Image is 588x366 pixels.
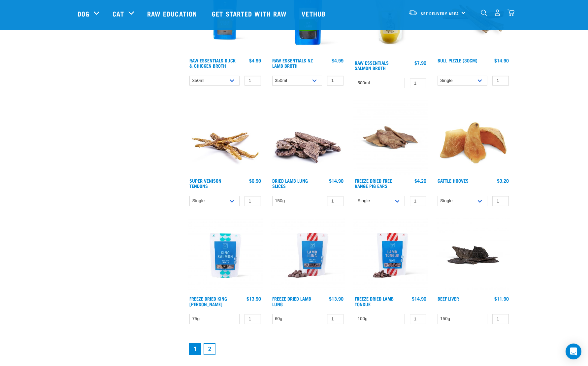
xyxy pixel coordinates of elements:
div: $6.90 [249,178,261,183]
a: Cat [113,9,124,18]
nav: pagination [188,342,510,356]
div: $4.99 [332,58,343,63]
img: RE Product Shoot 2023 Nov8575 [353,218,428,293]
img: user.png [494,9,501,16]
div: $14.90 [329,178,343,183]
div: $13.90 [329,296,343,301]
a: Raw Essentials NZ Lamb Broth [272,59,313,67]
div: Open Intercom Messenger [566,344,581,359]
div: $13.90 [246,296,261,301]
div: $4.99 [249,58,261,63]
div: $4.20 [414,178,426,183]
a: Freeze Dried Lamb Tongue [355,297,394,305]
a: Dried Lamb Lung Slices [272,179,308,187]
input: 1 [410,314,426,324]
a: Freeze Dried Free Range Pig Ears [355,179,392,187]
a: Get started with Raw [205,0,295,27]
a: Super Venison Tendons [189,179,221,187]
img: Pile Of Cattle Hooves Treats For Dogs [436,100,511,175]
a: Raw Essentials Duck & Chicken Broth [189,59,236,67]
input: 1 [492,76,509,86]
span: Set Delivery Area [421,12,459,15]
input: 1 [410,78,426,88]
a: Goto page 2 [204,343,215,355]
img: van-moving.png [408,10,417,16]
img: RE Product Shoot 2023 Nov8571 [271,218,345,293]
a: Bull Pizzle (30cm) [438,59,477,61]
img: home-icon-1@2x.png [481,10,487,16]
img: Pigs Ears [353,100,428,175]
a: Cattle Hooves [438,179,469,182]
a: Vethub [295,0,334,27]
input: 1 [245,76,261,86]
input: 1 [327,196,343,206]
a: Page 1 [189,343,201,355]
a: Freeze Dried King [PERSON_NAME] [189,297,227,305]
img: 1303 Lamb Lung Slices 01 [271,100,345,175]
a: Dog [78,9,89,18]
input: 1 [410,196,426,206]
input: 1 [245,314,261,324]
a: Freeze Dried Lamb Lung [272,297,311,305]
div: $14.90 [494,58,509,63]
a: Beef Liver [438,297,459,300]
div: $3.20 [497,178,509,183]
div: $11.90 [494,296,509,301]
img: home-icon@2x.png [507,9,514,16]
input: 1 [327,314,343,324]
img: 1286 Super Tendons 01 [188,100,263,175]
div: $7.90 [414,60,426,65]
input: 1 [492,314,509,324]
img: RE Product Shoot 2023 Nov8584 [188,218,263,293]
div: $14.90 [412,296,426,301]
input: 1 [245,196,261,206]
a: Raw Education [141,0,205,27]
input: 1 [327,76,343,86]
input: 1 [492,196,509,206]
img: Beef Liver [436,218,511,293]
a: Raw Essentials Salmon Broth [355,61,389,69]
